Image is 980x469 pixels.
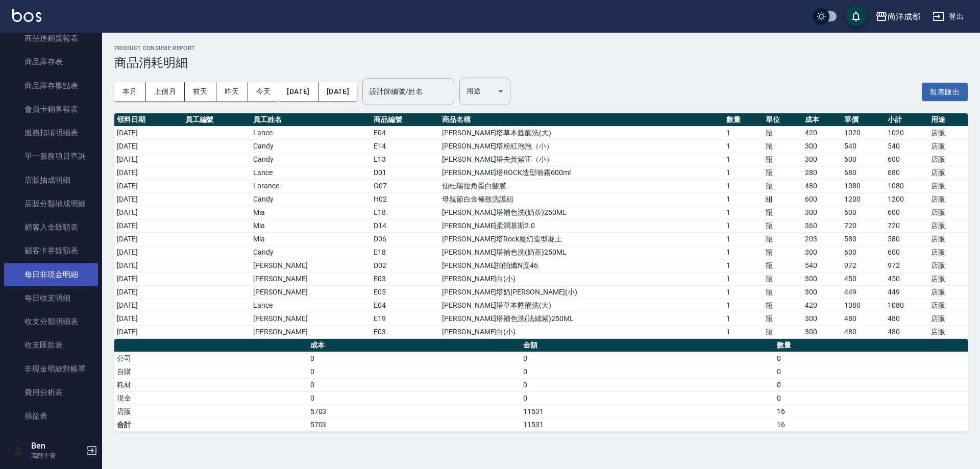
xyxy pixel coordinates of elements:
[251,179,371,192] td: Lorance
[114,179,183,192] td: [DATE]
[724,219,763,232] td: 1
[371,299,439,312] td: E04
[371,113,439,127] th: 商品編號
[114,126,183,139] td: [DATE]
[802,113,842,127] th: 成本
[802,166,842,179] td: 280
[842,299,885,312] td: 1080
[763,312,802,325] td: 瓶
[763,126,802,139] td: 瓶
[371,192,439,206] td: H02
[4,333,98,357] a: 收支匯款表
[114,299,183,312] td: [DATE]
[371,232,439,245] td: D06
[146,82,185,101] button: 上個月
[885,259,928,272] td: 972
[928,285,968,299] td: 店販
[114,219,183,232] td: [DATE]
[922,83,968,102] button: 報表匯出
[885,245,928,259] td: 600
[114,45,968,52] h2: Product Consume Report
[114,192,183,206] td: [DATE]
[4,144,98,168] a: 單一服務項目查詢
[802,285,842,299] td: 300
[802,206,842,219] td: 300
[928,259,968,272] td: 店販
[371,272,439,285] td: E03
[4,357,98,381] a: 非現金明細對帳單
[888,10,920,23] div: 尚洋成都
[439,312,724,325] td: [PERSON_NAME]塔補色洗(法絨紫)250ML
[439,179,724,192] td: 仙杜瑞拉角蛋白髮膜
[521,391,774,405] td: 0
[802,312,842,325] td: 300
[114,113,968,339] table: a dense table
[885,285,928,299] td: 449
[885,206,928,219] td: 600
[842,166,885,179] td: 680
[31,441,83,451] h5: Ben
[885,325,928,338] td: 480
[439,126,724,139] td: [PERSON_NAME]塔草本甦醒洗(大)
[774,352,968,365] td: 0
[842,206,885,219] td: 600
[4,97,98,121] a: 會員卡銷售報表
[724,139,763,153] td: 1
[114,82,146,101] button: 本月
[724,232,763,245] td: 1
[774,405,968,418] td: 16
[763,299,802,312] td: 瓶
[371,285,439,299] td: E05
[922,86,968,96] a: 報表匯出
[842,245,885,259] td: 600
[114,339,968,432] table: a dense table
[842,272,885,285] td: 450
[802,299,842,312] td: 420
[521,352,774,365] td: 0
[885,166,928,179] td: 680
[763,219,802,232] td: 瓶
[842,179,885,192] td: 1080
[724,206,763,219] td: 1
[885,153,928,166] td: 600
[248,82,279,101] button: 今天
[763,192,802,206] td: 組
[4,50,98,73] a: 商品庫存表
[114,391,308,405] td: 現金
[928,113,968,127] th: 用途
[928,219,968,232] td: 店販
[928,312,968,325] td: 店販
[842,219,885,232] td: 720
[114,153,183,166] td: [DATE]
[251,139,371,153] td: Candy
[31,451,83,460] p: 高階主管
[251,285,371,299] td: [PERSON_NAME]
[842,259,885,272] td: 972
[885,272,928,285] td: 450
[928,272,968,285] td: 店販
[802,179,842,192] td: 480
[251,299,371,312] td: Lance
[308,365,521,378] td: 0
[928,126,968,139] td: 店販
[371,259,439,272] td: D02
[724,192,763,206] td: 1
[114,206,183,219] td: [DATE]
[114,325,183,338] td: [DATE]
[928,153,968,166] td: 店販
[114,272,183,285] td: [DATE]
[251,126,371,139] td: Lance
[8,440,29,461] img: Person
[521,418,774,431] td: 11531
[724,245,763,259] td: 1
[183,113,251,127] th: 員工編號
[114,418,308,431] td: 合計
[371,126,439,139] td: E04
[842,113,885,127] th: 單價
[802,219,842,232] td: 360
[279,82,318,101] button: [DATE]
[439,139,724,153] td: [PERSON_NAME]塔粉紅泡泡（小）
[802,245,842,259] td: 300
[521,339,774,352] th: 金額
[439,299,724,312] td: [PERSON_NAME]塔草本甦醒洗(大)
